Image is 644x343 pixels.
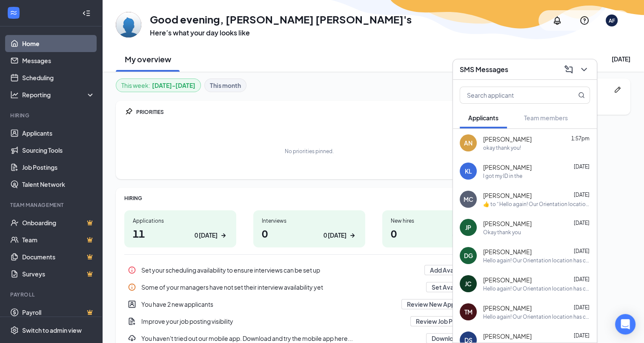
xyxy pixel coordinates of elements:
a: Scheduling [22,69,95,86]
span: [PERSON_NAME] [483,163,532,171]
svg: Info [128,266,136,274]
div: Open Intercom Messenger [615,314,635,334]
button: Add Availability [424,265,479,275]
a: SurveysCrown [22,265,95,282]
div: AF [609,17,615,24]
svg: Collapse [82,9,91,17]
svg: QuestionInfo [579,15,590,26]
h1: 0 [262,226,357,241]
a: Job Postings [22,159,95,176]
span: [DATE] [574,248,590,254]
div: AN [464,139,472,147]
a: Messages [22,52,95,69]
span: [PERSON_NAME] [483,135,532,143]
div: ​👍​ to “ Hello again! Our Orientation location has changed. Please be at our Corporate Office for... [483,201,590,208]
div: You have 2 new applicants [124,296,494,313]
div: Hello again! Our Orientation location has changed. Please be at our Corporate Office for Orientat... [483,313,590,320]
div: This week : [121,81,195,90]
div: Hiring [10,112,93,119]
svg: Download [128,334,136,343]
div: Switch to admin view [22,326,82,334]
a: InfoSome of your managers have not set their interview availability yetSet AvailabilityPin [124,279,494,296]
a: Applicants [22,125,95,142]
button: ChevronDown [576,63,590,76]
button: ComposeMessage [561,63,575,76]
a: Applications110 [DATE]ArrowRight [124,210,236,247]
svg: ChevronDown [579,64,589,75]
a: Talent Network [22,176,95,193]
svg: DocumentAdd [128,317,136,326]
div: PRIORITIES [136,108,494,116]
div: Hello again! Our Orientation location has changed. Please be at our Corporate Office for Orientat... [483,285,590,292]
a: PayrollCrown [22,304,95,321]
div: DG [464,251,473,260]
a: DocumentAddImprove your job posting visibilityReview Job PostingsPin [124,313,494,330]
div: Team Management [10,201,93,209]
span: [PERSON_NAME] [483,332,532,340]
span: [PERSON_NAME] [483,219,532,228]
div: Reporting [22,90,95,99]
img: Andover Freddy's [116,12,141,38]
a: OnboardingCrown [22,214,95,231]
svg: ComposeMessage [564,64,574,75]
div: MC [464,195,473,203]
svg: Pin [124,108,133,116]
div: HIRING [124,195,494,202]
span: [DATE] [574,304,590,311]
div: Improve your job posting visibility [124,313,494,330]
b: [DATE] - [DATE] [152,81,195,90]
svg: Info [128,283,136,291]
div: Applications [133,217,228,224]
span: [DATE] [574,192,590,198]
h1: Good evening, [PERSON_NAME] [PERSON_NAME]'s [150,12,412,26]
svg: Notifications [552,15,562,26]
div: You have 2 new applicants [141,300,396,308]
div: TM [464,308,472,316]
button: Review Job Postings [410,316,479,326]
div: KL [465,167,472,175]
div: No priorities pinned. [285,148,334,155]
a: InfoSet your scheduling availability to ensure interviews can be set upAdd AvailabilityPin [124,262,494,279]
span: [PERSON_NAME] [483,276,532,284]
a: New hires00 [DATE]ArrowRight [382,210,494,247]
span: [PERSON_NAME] [483,304,532,312]
input: Search applicant [460,87,561,103]
svg: MagnifyingGlass [578,92,585,99]
svg: UserEntity [128,300,136,308]
a: TeamCrown [22,231,95,248]
span: 1:57pm [571,135,590,142]
h3: SMS Messages [460,65,508,74]
div: You haven't tried out our mobile app. Download and try the mobile app here... [141,334,421,343]
div: JC [465,279,472,288]
a: DocumentsCrown [22,248,95,265]
div: Payroll [10,291,93,298]
svg: WorkstreamLogo [9,9,18,17]
svg: Analysis [10,90,19,99]
button: Set Availability [426,282,479,292]
a: Sourcing Tools [22,142,95,159]
div: New hires [391,217,486,224]
h1: 0 [391,226,486,241]
div: 0 [DATE] [323,231,346,240]
div: Okay thank you [483,229,521,236]
span: [DATE] [574,220,590,226]
span: Applicants [468,114,498,122]
span: [PERSON_NAME] [483,191,532,200]
div: Some of your managers have not set their interview availability yet [141,283,421,291]
h3: Here’s what your day looks like [150,28,412,38]
span: [PERSON_NAME] [483,247,532,256]
svg: ArrowRight [348,231,357,240]
span: [DATE] [574,276,590,282]
div: Set your scheduling availability to ensure interviews can be set up [124,262,494,279]
a: Home [22,35,95,52]
a: Interviews00 [DATE]ArrowRight [253,210,365,247]
div: 0 [DATE] [195,231,218,240]
div: Set your scheduling availability to ensure interviews can be set up [141,266,419,274]
div: Interviews [262,217,357,224]
svg: ArrowRight [219,231,228,240]
h2: My overview [125,54,171,64]
h1: 11 [133,226,228,241]
div: JP [465,223,471,232]
div: [DATE] [612,55,630,63]
div: Hello again! Our Orientation location has changed. Please be at our Corporate Office for Orientat... [483,257,590,264]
